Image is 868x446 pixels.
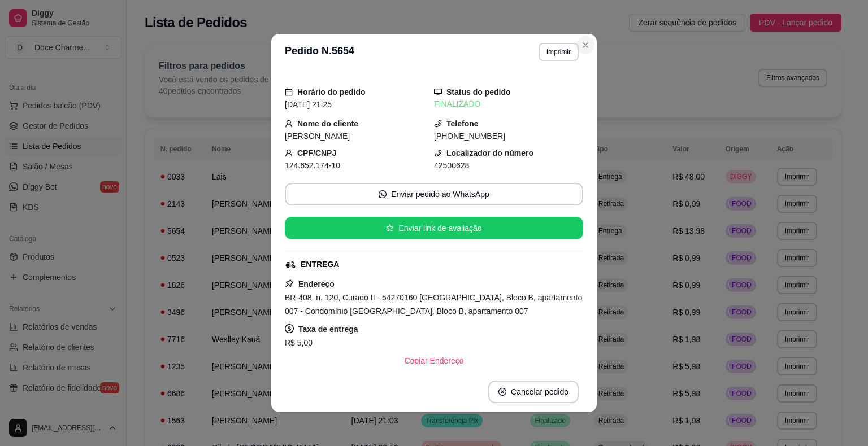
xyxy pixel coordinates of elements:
strong: Telefone [446,119,479,128]
strong: Nome do cliente [297,119,358,128]
span: phone [434,120,442,128]
button: starEnviar link de avaliação [285,217,583,239]
span: 42500628 [434,161,469,170]
span: calendar [285,88,293,96]
button: Copiar Endereço [395,349,472,372]
div: ENTREGA [301,259,339,270]
span: [DATE] 21:25 [285,100,332,109]
strong: CPF/CNPJ [297,148,336,158]
span: whats-app [379,190,387,198]
strong: Horário do pedido [297,88,366,97]
button: close-circleCancelar pedido [488,381,579,403]
div: FINALIZADO [434,98,583,110]
span: [PHONE_NUMBER] [434,132,505,141]
strong: Endereço [298,279,335,288]
button: Imprimir [539,43,579,61]
span: user [285,120,293,128]
button: Close [576,36,594,54]
span: star [386,224,394,232]
span: phone [434,149,442,157]
strong: Taxa de entrega [298,325,358,334]
span: user [285,149,293,157]
span: 124.652.174-10 [285,161,340,170]
strong: Localizador do número [446,148,533,158]
h3: Pedido N. 5654 [285,43,354,61]
span: BR-408, n. 120, Curado II - 54270160 [GEOGRAPHIC_DATA], Bloco B, apartamento 007 - Condomínio [GE... [285,293,582,316]
span: pushpin [285,279,294,288]
span: [PERSON_NAME] [285,132,350,141]
button: whats-appEnviar pedido ao WhatsApp [285,183,583,205]
span: desktop [434,88,442,96]
span: R$ 5,00 [285,338,313,347]
span: dollar [285,324,294,333]
span: close-circle [498,388,506,396]
strong: Status do pedido [446,88,511,97]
